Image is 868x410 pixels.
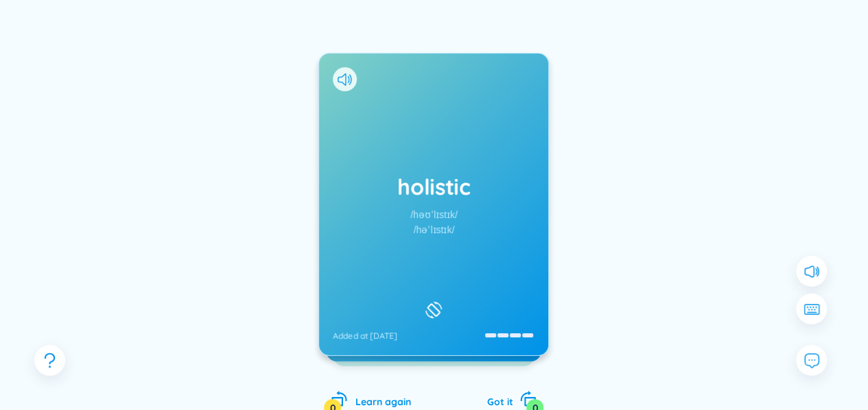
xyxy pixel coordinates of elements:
span: rotate-right [519,390,537,407]
div: /həʊˈlɪstɪk/ [410,207,458,222]
div: /həˈlɪstɪk/ [414,222,455,237]
h1: holistic [333,171,535,202]
span: rotate-left [331,390,348,407]
span: Learn again [355,396,410,408]
div: Added at [DATE] [333,330,397,341]
button: question [34,345,65,376]
span: Got it [486,396,513,408]
span: question [41,352,58,369]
